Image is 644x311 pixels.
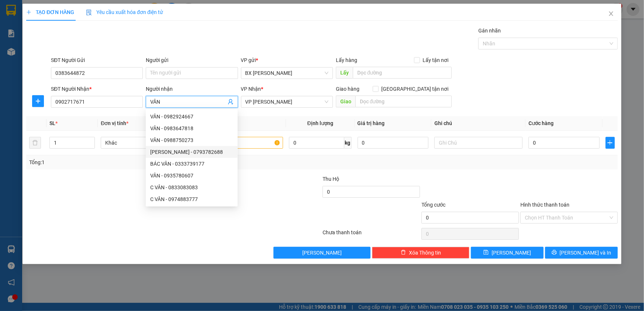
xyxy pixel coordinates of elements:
[528,120,554,126] span: Cước hàng
[146,56,238,64] div: Người gửi
[101,120,128,126] span: Đơn vị tính
[32,98,44,104] span: plus
[228,99,234,105] span: user-add
[471,247,544,259] button: save[PERSON_NAME]
[372,247,469,259] button: deleteXóa Thông tin
[146,158,238,170] div: BÁC VÂN - 0333739177
[409,249,441,257] span: Xóa Thông tin
[29,158,249,166] div: Tổng: 1
[478,28,501,34] label: Gán nhãn
[431,116,526,131] th: Ghi chú
[51,85,143,93] div: SĐT Người Nhận
[86,9,163,15] span: Yêu cầu xuất hóa đơn điện tử
[606,140,614,146] span: plus
[150,124,233,132] div: VÂN - 0983647818
[344,137,352,149] span: kg
[150,160,233,168] div: BÁC VÂN - 0333739177
[353,67,452,79] input: Dọc đường
[545,247,618,259] button: printer[PERSON_NAME] và In
[355,96,452,107] input: Dọc đường
[86,10,92,15] img: icon
[146,182,238,193] div: C VÂN - 0833083083
[32,95,44,107] button: plus
[105,137,185,148] span: Khác
[146,170,238,182] div: VÂN - 0935780607
[150,183,233,191] div: C VÂN - 0833083083
[150,113,233,121] div: VÂN - 0982924667
[560,249,612,257] span: [PERSON_NAME] và In
[483,250,489,256] span: save
[379,85,452,93] span: [GEOGRAPHIC_DATA] tận nơi
[146,122,238,134] div: VÂN - 0983647818
[608,11,614,17] span: close
[150,172,233,180] div: VÂN - 0935780607
[322,228,421,241] div: Chưa thanh toán
[146,111,238,122] div: VÂN - 0982924667
[302,249,342,257] span: [PERSON_NAME]
[606,137,615,149] button: plus
[26,9,74,15] span: TẠO ĐƠN HÀNG
[146,134,238,146] div: VÂN - 0988750273
[146,85,238,93] div: Người nhận
[273,247,371,259] button: [PERSON_NAME]
[241,56,333,64] div: VP gửi
[146,193,238,205] div: C VÂN - 0974883777
[420,56,452,64] span: Lấy tận nơi
[26,10,31,15] span: plus
[307,120,333,126] span: Định lượng
[245,96,328,107] span: VP Thành Thái
[358,120,385,126] span: Giá trị hàng
[195,137,283,149] input: VD: Bàn, Ghế
[434,137,523,149] input: Ghi Chú
[336,96,355,107] span: Giao
[49,120,55,126] span: SL
[358,137,429,149] input: 0
[336,57,357,63] span: Lấy hàng
[336,86,359,92] span: Giao hàng
[421,202,445,208] span: Tổng cước
[150,195,233,203] div: C VÂN - 0974883777
[29,137,41,149] button: delete
[146,146,238,158] div: HỒNG VÂN - 0793782688
[51,56,143,64] div: SĐT Người Gửi
[552,250,557,256] span: printer
[492,249,531,257] span: [PERSON_NAME]
[336,67,353,79] span: Lấy
[241,86,261,92] span: VP Nhận
[150,136,233,144] div: VÂN - 0988750273
[601,4,621,24] button: Close
[323,176,339,182] span: Thu Hộ
[245,68,328,79] span: BX Phạm Văn Đồng
[150,148,233,156] div: [PERSON_NAME] - 0793782688
[401,250,406,256] span: delete
[520,202,569,208] label: Hình thức thanh toán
